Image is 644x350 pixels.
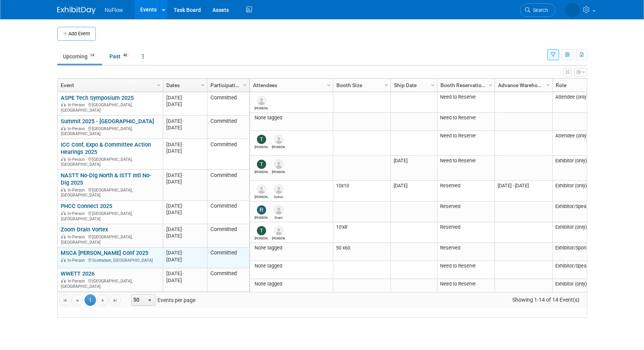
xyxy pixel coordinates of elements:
div: None tagged [253,115,330,121]
span: Column Settings [200,82,206,88]
div: [DATE] [166,233,204,239]
img: In-Person Event [61,188,66,192]
a: Attendees [253,79,328,92]
span: Column Settings [487,82,493,88]
span: Column Settings [156,82,162,88]
div: [GEOGRAPHIC_DATA], [GEOGRAPHIC_DATA] [61,210,159,221]
img: ExhibitDay [57,7,96,14]
div: [DATE] [166,277,204,284]
a: Column Settings [429,79,437,90]
td: Reserved [437,243,495,261]
span: 50 [132,295,145,305]
span: Go to the last page [112,297,118,304]
div: [DATE] [166,209,204,216]
div: [DATE] [166,94,204,101]
span: - [182,172,184,178]
img: Craig Choisser [565,3,580,17]
a: Go to the last page [109,294,121,306]
img: Tom Bowman [257,160,266,169]
div: [DATE] [166,141,204,148]
span: - [182,118,184,124]
div: [DATE] [166,124,204,131]
a: ICC Conf, Expo & Committee Action Hearings 2025 [61,141,151,155]
span: - [182,95,184,101]
a: NASTT No-Dig North & ISTT Intl No-Dig 2025 [61,172,151,186]
div: [DATE] [166,270,204,277]
span: - [182,142,184,147]
img: Chris Cheek [274,226,283,235]
td: Need to Reserve [437,261,495,279]
td: Committed [207,139,249,170]
a: Booth Size [336,79,386,92]
span: 1 [84,294,96,306]
span: Events per page [121,294,203,306]
span: Column Settings [383,82,389,88]
div: Chris Cheek [272,144,285,149]
div: [DATE] [166,226,204,233]
td: Committed [207,170,249,200]
a: Advance Warehouse Dates [498,79,547,92]
span: Column Settings [545,82,551,88]
span: Go to the first page [62,297,68,304]
td: Reserved [437,222,495,243]
span: - [182,226,184,232]
td: Committed [207,201,249,224]
span: - [182,271,184,276]
div: Colton McKeithen [272,194,285,199]
a: WWETT 2026 [61,270,94,277]
div: Grant Duxbury [272,215,285,220]
div: Evan Stark [272,169,285,174]
a: Search [520,3,555,17]
a: Summit 2025 - [GEOGRAPHIC_DATA] [61,118,154,125]
td: 50 x60 [333,243,391,261]
div: [DATE] [166,101,204,107]
div: [DATE] [166,178,204,185]
td: Exhibitor/Sponsor [552,243,597,261]
div: [GEOGRAPHIC_DATA], [GEOGRAPHIC_DATA] [61,156,159,167]
div: [DATE] [166,249,204,256]
td: Need to Reserve [437,279,495,297]
img: In-Person Event [61,258,66,262]
td: Exhibitor (only) [552,279,597,297]
img: Colton McKeithen [274,185,283,194]
td: [DATE] [391,181,437,201]
a: Dates [166,79,202,92]
a: Column Settings [324,79,333,90]
div: [GEOGRAPHIC_DATA], [GEOGRAPHIC_DATA] [61,187,159,198]
td: Need to Reserve [437,113,495,131]
div: None tagged [253,263,330,269]
div: Chris Cheek [272,235,285,240]
div: Tom Bowman [255,169,268,174]
td: Exhibitor (only) [552,181,597,201]
img: Tom Bowman [257,135,266,144]
a: Go to the first page [59,294,71,306]
img: In-Person Event [61,234,66,238]
img: In-Person Event [61,157,66,161]
img: In-Person Event [61,102,66,106]
td: Reserved [437,201,495,222]
img: In-Person Event [61,279,66,282]
div: [GEOGRAPHIC_DATA], [GEOGRAPHIC_DATA] [61,233,159,245]
img: Mike Douglass [257,185,266,194]
a: Column Settings [199,79,207,90]
span: Showing 1-14 of 14 Event(s) [505,294,586,305]
div: [GEOGRAPHIC_DATA], [GEOGRAPHIC_DATA] [61,125,159,137]
td: Attendee (only) [552,131,597,156]
a: Role [556,79,592,92]
td: Reserved [437,181,495,201]
a: Event [61,79,158,92]
span: In-Person [68,279,87,284]
div: [GEOGRAPHIC_DATA], [GEOGRAPHIC_DATA] [61,277,159,289]
td: Need to Reserve [437,92,495,113]
td: Committed [207,268,249,292]
img: Tom Bowman [257,226,266,235]
span: Go to the next page [100,297,106,304]
td: [DATE] - [DATE] [495,181,552,201]
div: None tagged [253,245,330,251]
span: 46 [121,53,129,58]
span: In-Person [68,157,87,162]
td: 10x10 [333,181,391,201]
span: - [182,203,184,209]
span: Search [530,7,548,13]
a: Column Settings [154,79,163,90]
